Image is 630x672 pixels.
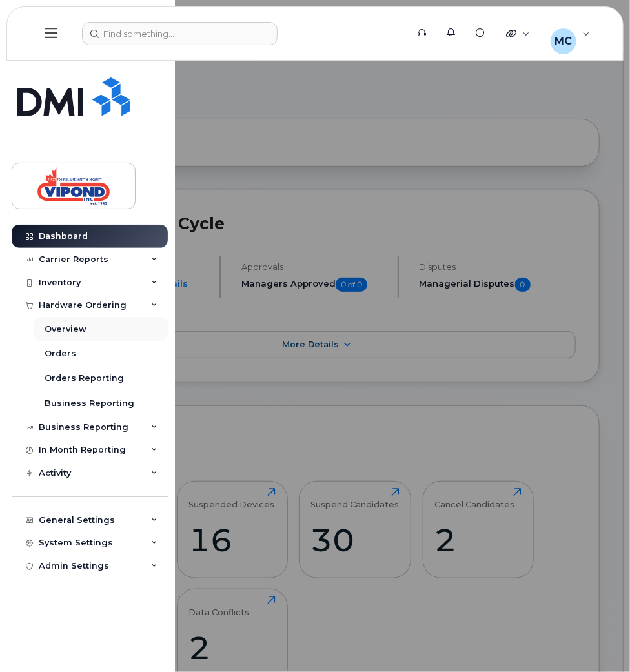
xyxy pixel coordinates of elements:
[34,341,168,366] a: Orders
[39,278,81,288] div: Inventory
[45,372,124,384] div: Orders Reporting
[34,317,168,341] a: Overview
[39,468,71,478] div: Activity
[39,515,115,525] div: General Settings
[39,300,127,311] div: Hardware Ordering
[39,231,88,241] div: Dashboard
[24,167,123,205] img: Vipond Inc.
[45,398,134,409] div: Business Reporting
[17,77,130,116] img: Simplex My-Serve
[12,163,136,209] a: Vipond Inc.
[39,422,128,433] div: Business Reporting
[12,225,168,248] a: Dashboard
[45,348,76,360] div: Orders
[39,254,108,265] div: Carrier Reports
[39,538,113,548] div: System Settings
[34,366,168,391] a: Orders Reporting
[45,323,86,335] div: Overview
[39,561,109,571] div: Admin Settings
[39,445,126,455] div: In Month Reporting
[34,391,168,416] a: Business Reporting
